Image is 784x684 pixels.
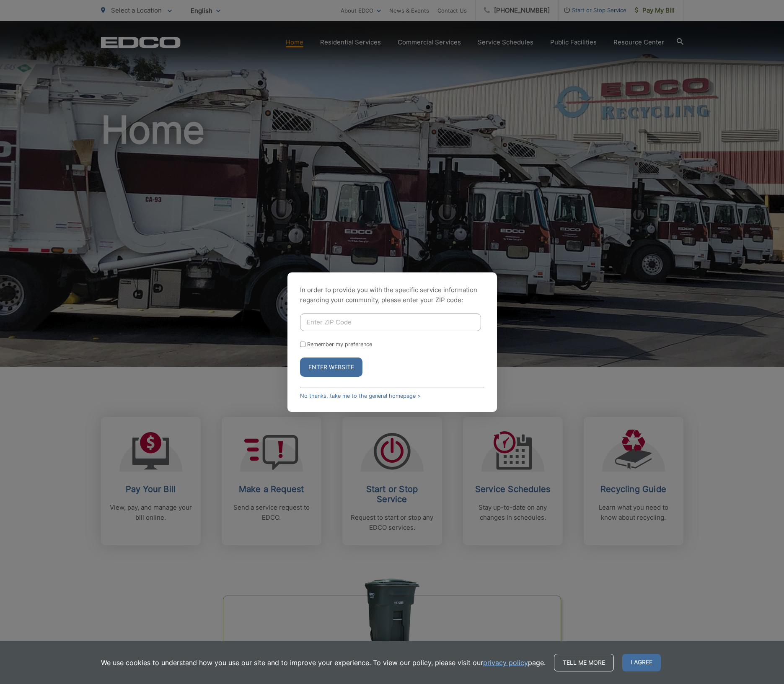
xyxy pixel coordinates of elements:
[622,654,661,671] span: I agree
[300,313,481,331] input: Enter ZIP Code
[300,393,421,399] a: No thanks, take me to the general homepage >
[554,654,614,671] a: Tell me more
[300,285,484,305] p: In order to provide you with the specific service information regarding your community, please en...
[483,658,528,668] a: privacy policy
[300,358,362,377] button: Enter Website
[101,658,546,668] p: We use cookies to understand how you use our site and to improve your experience. To view our pol...
[307,341,372,347] label: Remember my preference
